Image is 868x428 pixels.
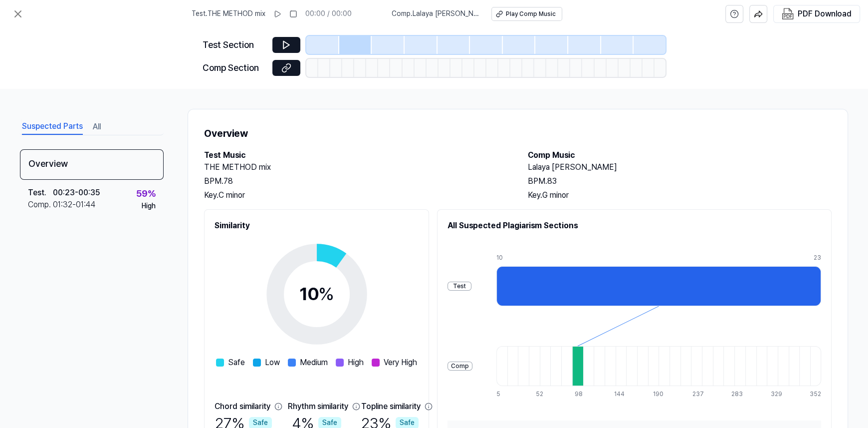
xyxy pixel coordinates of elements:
img: share [754,9,763,18]
button: All [93,119,101,135]
h2: Comp Music [528,149,832,161]
span: Low [265,357,280,369]
div: Comp [447,362,472,371]
button: PDF Download [780,5,854,22]
svg: help [730,9,739,19]
div: 329 [771,390,782,399]
div: Topline similarity [361,401,421,413]
span: % [318,283,334,305]
div: PDF Download [798,7,852,20]
div: 59 % [136,187,156,201]
h2: Lalaya [PERSON_NAME] [528,161,832,173]
div: Key. G minor [528,189,832,201]
div: Comp . [28,199,53,211]
div: 352 [810,390,821,399]
div: Rhythm similarity [288,401,348,413]
span: High [348,357,364,369]
div: Play Comp Music [506,10,556,18]
div: 190 [653,390,664,399]
span: Safe [228,357,245,369]
div: Test Section [203,38,266,52]
div: 10 [299,281,334,308]
h2: THE METHOD mix [204,161,508,173]
h2: All Suspected Plagiarism Sections [447,220,821,232]
span: Very High [384,357,417,369]
span: Test . THE METHOD mix [192,9,265,19]
div: High [142,201,156,211]
div: 10 [496,254,814,262]
h2: Test Music [204,149,508,161]
div: BPM. 78 [204,175,508,187]
div: 5 [496,390,507,399]
h2: Similarity [215,220,419,232]
div: Test . [28,187,53,199]
div: 23 [814,254,821,262]
div: 00:00 / 00:00 [305,9,352,19]
div: 237 [692,390,703,399]
div: 00:23 - 00:35 [53,187,100,199]
button: Suspected Parts [22,119,83,135]
div: BPM. 83 [528,175,832,187]
button: Play Comp Music [491,7,562,21]
img: PDF Download [782,8,794,20]
div: Test [447,282,471,291]
div: Chord similarity [215,401,270,413]
div: Comp Section [203,61,266,75]
button: help [725,5,743,23]
div: Overview [20,149,164,180]
div: Key. C minor [204,189,508,201]
h1: Overview [204,125,832,141]
div: 01:32 - 01:44 [53,199,96,211]
span: Comp . Lalaya [PERSON_NAME] [392,9,479,19]
div: 98 [575,390,586,399]
div: 52 [536,390,547,399]
div: 283 [731,390,742,399]
span: Medium [300,357,328,369]
div: 144 [614,390,625,399]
